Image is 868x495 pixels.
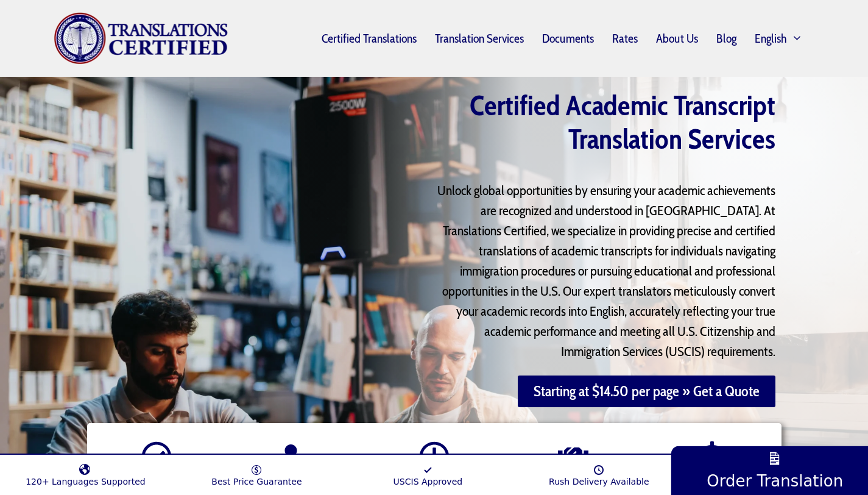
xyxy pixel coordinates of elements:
[518,376,775,407] a: Starting at $14.50 per page » Get a Quote
[513,458,685,486] a: Rush Delivery Available
[54,12,229,65] img: Translations Certified
[603,24,647,52] a: Rates
[228,23,815,54] nav: Primary
[26,477,146,486] span: 120+ Languages Supported
[755,34,787,43] span: English
[707,471,843,490] span: Order Translation
[426,89,775,156] h1: Certified Academic Transcript Translation Services
[393,477,463,486] span: USCIS Approved
[549,477,649,486] span: Rush Delivery Available
[342,458,513,486] a: USCIS Approved
[426,180,775,361] p: Unlock global opportunities by ensuring your academic achievements are recognized and understood ...
[746,23,815,54] a: English
[647,24,707,52] a: About Us
[533,24,603,52] a: Documents
[171,458,342,486] a: Best Price Guarantee
[707,24,746,52] a: Blog
[534,384,760,399] span: Starting at $14.50 per page » Get a Quote
[426,24,533,52] a: Translation Services
[211,477,302,486] span: Best Price Guarantee
[312,24,426,52] a: Certified Translations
